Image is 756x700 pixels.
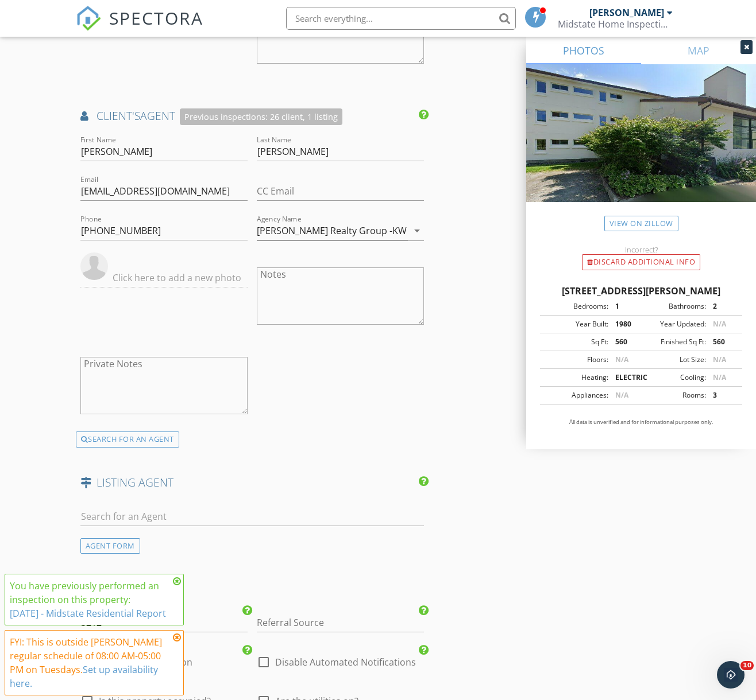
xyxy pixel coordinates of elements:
span: client's [97,108,140,123]
div: Year Updated: [641,319,706,329]
textarea: Notes [257,267,424,325]
h4: MISCELLANEOUS [80,581,424,596]
div: Rooms: [641,390,706,400]
h4: AGENT [80,108,424,125]
div: Bedrooms: [543,301,608,312]
div: Previous inspections: 26 client, 1 listing [180,108,342,125]
p: All data is unverified and for informational purposes only. [540,418,742,426]
a: PHOTOS [526,37,641,64]
div: 560 [706,337,739,347]
span: 10 [740,661,754,670]
a: View on Zillow [604,216,678,231]
label: Disable Automated Notifications [275,656,416,668]
div: You have previously performed an inspection on this property: [10,579,169,620]
a: MAP [641,37,756,64]
span: N/A [713,319,726,329]
input: Search everything... [286,7,516,30]
div: AGENT FORM [80,538,140,554]
img: The Best Home Inspection Software - Spectora [76,6,101,31]
span: SPECTORA [109,6,203,30]
div: Midstate Home Inspections LLC [558,18,673,30]
div: ELECTRIC [608,372,641,383]
div: 560 [608,337,641,347]
div: [PERSON_NAME] [589,7,664,18]
iframe: Intercom live chat [717,661,745,689]
input: Click here to add a new photo [80,269,248,287]
img: default-user-f0147aede5fd5fa78ca7ade42f37bd4542148d508eef1c3d3ea960f66861d68b.jpg [80,252,108,280]
input: Search for an Agent [80,507,424,526]
div: Sq Ft: [543,337,608,347]
div: 1 [608,301,641,312]
div: Appliances: [543,390,608,400]
div: Floors: [543,355,608,365]
div: [STREET_ADDRESS][PERSON_NAME] [540,284,742,298]
i: arrow_drop_down [410,224,424,238]
img: streetview [526,64,756,230]
a: SPECTORA [76,15,203,40]
div: Incorrect? [526,245,756,254]
h4: LISTING AGENT [80,475,424,490]
div: 2 [706,301,739,312]
a: Set up availability here. [10,663,158,690]
div: 1980 [608,319,641,329]
span: N/A [713,355,726,364]
span: N/A [615,355,628,364]
div: 3 [706,390,739,400]
a: [DATE] - Midstate Residential Report [10,607,166,620]
div: Lot Size: [641,355,706,365]
span: N/A [615,390,628,400]
div: SEARCH FOR AN AGENT [76,431,179,448]
div: FYI: This is outside [PERSON_NAME] regular schedule of 08:00 AM-05:00 PM on Tuesdays. [10,635,169,690]
div: Bathrooms: [641,301,706,312]
input: Referral Source [257,613,424,632]
div: Year Built: [543,319,608,329]
div: Finished Sq Ft: [641,337,706,347]
div: Discard Additional info [582,254,700,270]
div: Cooling: [641,372,706,383]
div: Heating: [543,372,608,383]
span: N/A [713,372,726,382]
